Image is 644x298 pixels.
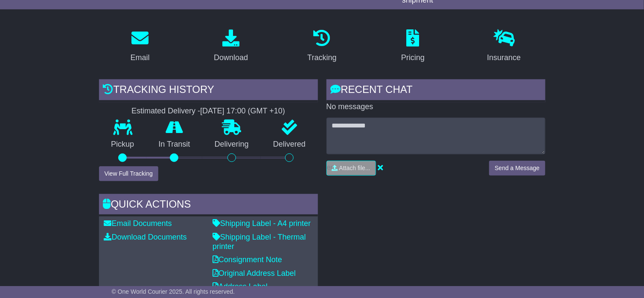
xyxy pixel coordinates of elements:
button: Send a Message [489,161,545,176]
div: Email [131,52,150,64]
p: No messages [326,102,545,112]
button: View Full Tracking [99,166,158,181]
div: Quick Actions [99,194,318,217]
div: RECENT CHAT [326,79,545,102]
span: © One World Courier 2025. All rights reserved. [112,288,235,295]
p: In Transit [146,140,202,149]
a: Insurance [481,26,526,67]
a: Address Label [213,282,268,291]
a: Pricing [396,26,430,67]
p: Delivered [261,140,318,149]
a: Download [208,26,254,67]
a: Shipping Label - Thermal printer [213,233,306,251]
a: Email [125,26,155,67]
a: Download Documents [104,233,187,241]
div: Tracking [307,52,336,64]
a: Tracking [302,26,342,67]
div: Tracking history [99,79,318,102]
p: Pickup [99,140,146,149]
div: Download [214,52,248,64]
div: [DATE] 17:00 (GMT +10) [200,107,285,116]
p: Delivering [202,140,261,149]
a: Original Address Label [213,269,296,278]
div: Estimated Delivery - [99,107,318,116]
a: Shipping Label - A4 printer [213,219,311,228]
a: Consignment Note [213,255,282,264]
a: Email Documents [104,219,172,228]
div: Pricing [401,52,425,64]
div: Insurance [487,52,521,64]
